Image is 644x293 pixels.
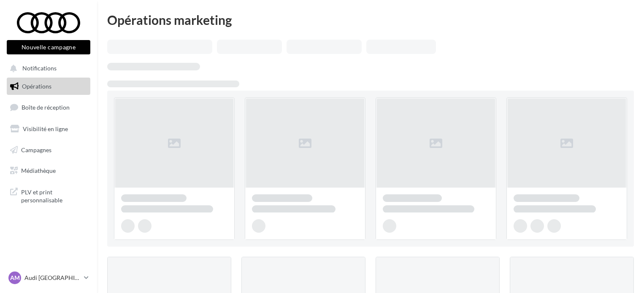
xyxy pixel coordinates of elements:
div: Opérations marketing [107,13,634,26]
span: Boîte de réception [22,104,70,111]
span: Opérations [22,83,51,90]
button: Nouvelle campagne [7,40,90,54]
p: Audi [GEOGRAPHIC_DATA][PERSON_NAME] [24,274,81,282]
a: Visibilité en ligne [5,120,92,138]
a: Opérations [5,78,92,95]
a: Campagnes [5,141,92,159]
a: AM Audi [GEOGRAPHIC_DATA][PERSON_NAME] [7,270,90,286]
span: PLV et print personnalisable [21,186,87,204]
a: PLV et print personnalisable [5,183,92,208]
span: AM [10,274,20,282]
span: Notifications [22,65,57,72]
span: Campagnes [21,146,51,153]
span: Visibilité en ligne [23,125,68,132]
a: Médiathèque [5,162,92,180]
a: Boîte de réception [5,98,92,116]
span: Médiathèque [21,167,56,174]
